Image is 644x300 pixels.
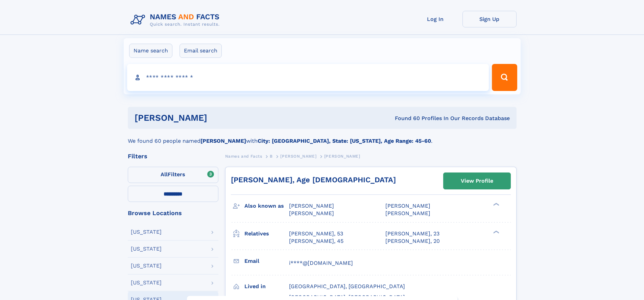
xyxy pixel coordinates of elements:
[270,152,273,160] a: B
[280,152,316,160] a: [PERSON_NAME]
[131,263,162,269] div: [US_STATE]
[385,237,440,245] a: [PERSON_NAME], 20
[128,129,517,145] div: We found 60 people named with .
[289,203,334,209] span: [PERSON_NAME]
[244,281,289,292] h3: Lived in
[161,171,168,178] span: All
[180,44,222,58] label: Email search
[128,153,218,159] div: Filters
[280,154,316,159] span: [PERSON_NAME]
[128,11,225,29] img: Logo Names and Facts
[131,280,162,285] div: [US_STATE]
[244,255,289,267] h3: Email
[244,200,289,212] h3: Also known as
[135,114,301,122] h1: [PERSON_NAME]
[289,237,343,245] a: [PERSON_NAME], 45
[131,229,162,235] div: [US_STATE]
[289,230,343,237] a: [PERSON_NAME], 53
[492,230,500,234] div: ❯
[289,283,405,290] span: [GEOGRAPHIC_DATA], [GEOGRAPHIC_DATA]
[462,11,517,27] a: Sign Up
[127,64,489,91] input: search input
[129,44,172,58] label: Name search
[244,228,289,239] h3: Relatives
[324,154,360,159] span: [PERSON_NAME]
[385,230,439,237] a: [PERSON_NAME], 23
[492,202,500,207] div: ❯
[461,173,493,189] div: View Profile
[492,64,517,91] button: Search Button
[444,173,510,189] a: View Profile
[131,246,162,252] div: [US_STATE]
[225,152,262,160] a: Names and Facts
[128,167,218,183] label: Filters
[128,210,218,216] div: Browse Locations
[301,115,510,122] div: Found 60 Profiles In Our Records Database
[270,154,273,159] span: B
[258,138,431,144] b: City: [GEOGRAPHIC_DATA], State: [US_STATE], Age Range: 45-60
[231,176,396,184] a: [PERSON_NAME], Age [DEMOGRAPHIC_DATA]
[408,11,462,27] a: Log In
[200,138,246,144] b: [PERSON_NAME]
[289,210,334,216] span: [PERSON_NAME]
[385,210,430,216] span: [PERSON_NAME]
[385,203,430,209] span: [PERSON_NAME]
